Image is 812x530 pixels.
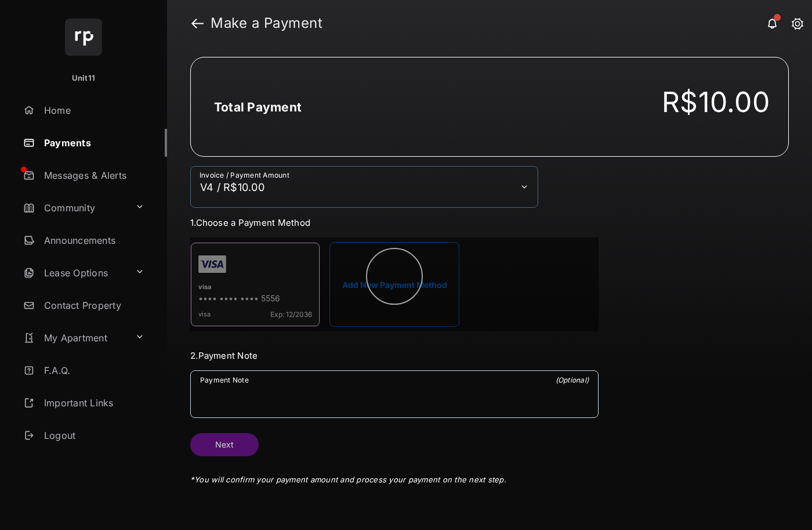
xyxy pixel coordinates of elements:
[190,350,599,361] h3: 2. Payment Note
[19,389,149,417] a: Important Links
[214,100,302,114] h2: Total Payment
[19,161,167,189] a: Messages & Alerts
[19,259,130,287] a: Lease Options
[19,194,130,222] a: Community
[19,421,167,449] a: Logout
[19,324,130,352] a: My Apartment
[190,433,259,456] button: Next
[19,356,167,384] a: F.A.Q.
[190,217,599,228] h3: 1. Choose a Payment Method
[19,129,167,157] a: Payments
[19,226,167,254] a: Announcements
[19,291,167,319] a: Contact Property
[72,73,96,84] p: Unit11
[19,96,167,124] a: Home
[211,16,322,30] strong: Make a Payment
[65,19,102,56] img: svg+xml;base64,PHN2ZyB4bWxucz0iaHR0cDovL3d3dy53My5vcmcvMjAwMC9zdmciIHdpZHRoPSI2NCIgaGVpZ2h0PSI2NC...
[190,456,599,496] div: * You will confirm your payment amount and process your payment on the next step.
[662,85,770,119] div: R$10.00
